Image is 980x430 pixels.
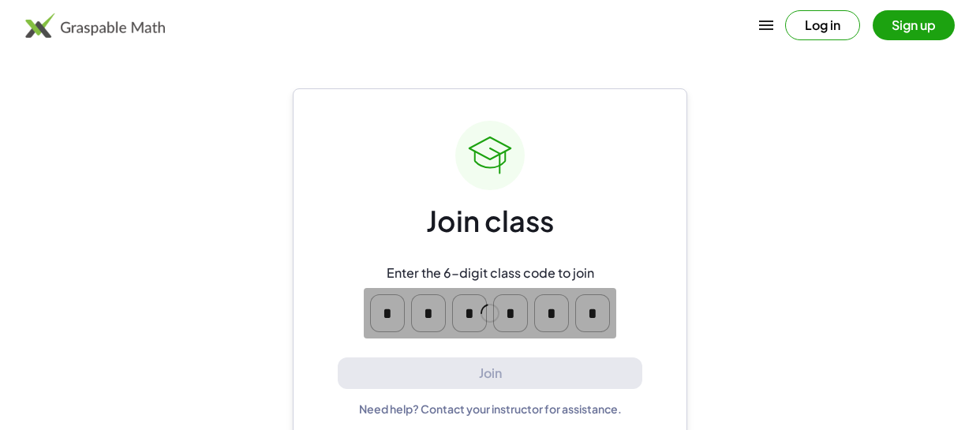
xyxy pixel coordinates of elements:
div: Need help? Contact your instructor for assistance. [359,402,622,416]
button: Join [338,357,642,390]
button: Sign up [873,10,955,40]
div: Join class [426,203,554,240]
button: Log in [785,10,860,40]
div: Enter the 6-digit class code to join [387,265,594,282]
